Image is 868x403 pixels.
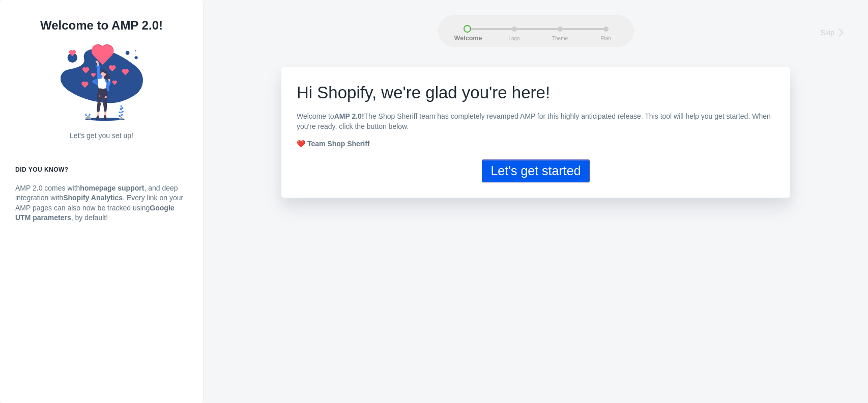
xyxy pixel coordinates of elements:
iframe: Drift Widget Chat Controller [817,352,856,391]
p: Welcome to The Shop Sheriff team has completely revamped AMP for this highly anticipated release.... [297,112,775,131]
span: Skip [821,28,834,38]
span: Hi Shopify, w [297,83,393,102]
span: Logo [502,36,527,41]
h6: Did you know? [15,165,188,175]
p: Let's get you set up! [15,131,188,141]
p: AMP 2.0 comes with , and deep integration with . Every link on your AMP pages can also now be tra... [15,183,188,223]
strong: Google UTM parameters [15,204,175,222]
h1: Welcome to AMP 2.0! [15,15,188,36]
b: AMP 2.0! [334,112,364,120]
strong: homepage support [80,184,144,192]
span: Welcome [454,35,480,42]
strong: Shopify Analytics [63,194,123,202]
h1: e're glad you're here! [297,83,775,103]
strong: ❤️ Team Shop Sheriff [297,140,370,148]
a: Skip [821,25,850,39]
span: Plan [593,36,619,41]
span: Theme [547,36,573,41]
button: Let's get started [482,159,589,182]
